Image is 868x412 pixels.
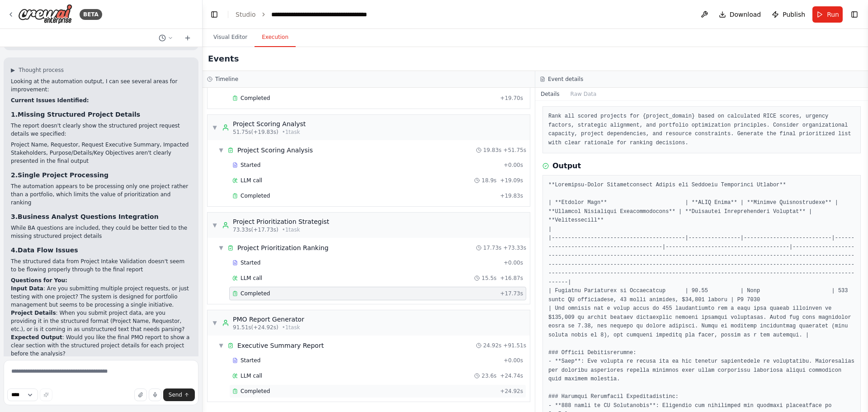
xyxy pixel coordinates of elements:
[548,112,855,147] pre: Rank all scored projects for {project_domain} based on calculated RICE scores, urgency factors, s...
[282,324,300,331] span: • 1 task
[255,28,296,47] button: Execution
[812,6,843,23] button: Run
[169,391,182,398] span: Send
[163,388,195,401] button: Send
[730,10,761,19] span: Download
[565,88,602,100] button: Raw Data
[504,161,523,169] span: + 0.00s
[500,290,523,297] span: + 17.73s
[11,170,191,180] h3: 2.
[134,388,147,401] button: Upload files
[500,372,523,379] span: + 24.74s
[212,319,217,327] span: ▼
[233,315,304,324] div: PMO Report Generator
[500,192,523,199] span: + 19.83s
[233,324,278,331] span: 91.51s (+24.92s)
[11,141,191,165] li: Project Name, Requestor, Request Executive Summary, Impacted Stakeholders, Purpose/Details/Key Ob...
[503,147,526,154] span: + 51.75s
[215,76,238,83] h3: Timeline
[768,6,809,23] button: Publish
[848,8,861,21] button: Show right sidebar
[503,342,526,349] span: + 91.51s
[155,33,177,43] button: Switch to previous chat
[233,217,329,226] div: Project Prioritization Strategist
[18,246,78,254] strong: Data Flow Issues
[236,10,373,19] nav: breadcrumb
[11,224,191,240] p: While BA questions are included, they could be better tied to the missing structured project details
[483,342,502,349] span: 24.92s
[237,243,329,252] span: Project Prioritization Ranking
[237,341,324,350] span: Executive Summary Report
[500,177,523,184] span: + 19.09s
[18,4,72,24] img: Logo
[241,192,270,199] span: Completed
[241,372,262,379] span: LLM call
[11,285,43,292] strong: Input Data
[11,97,89,104] strong: Current Issues Identified:
[715,6,765,23] button: Download
[503,244,526,251] span: + 73.33s
[19,66,64,74] span: Thought process
[218,147,224,154] span: ▼
[241,290,270,297] span: Completed
[11,110,191,119] h3: 1.
[481,372,496,379] span: 23.6s
[483,147,502,154] span: 19.83s
[11,333,191,358] p: : Would you like the final PMO report to show a clear section with the structured project details...
[233,226,278,233] span: 73.33s (+17.73s)
[241,275,262,282] span: LLM call
[212,124,217,131] span: ▼
[241,161,260,169] span: Started
[212,222,217,229] span: ▼
[535,88,565,100] button: Details
[11,309,191,333] p: : When you submit project data, are you providing it in the structured format (Project Name, Requ...
[548,76,583,83] h3: Event details
[18,111,140,118] strong: Missing Structured Project Details
[80,9,102,20] div: BETA
[208,8,221,21] button: Hide left sidebar
[483,244,502,251] span: 17.73s
[783,10,805,19] span: Publish
[11,66,64,74] button: ▶Thought process
[11,310,56,316] strong: Project Details
[504,357,523,364] span: + 0.00s
[11,284,191,309] p: : Are you submitting multiple project requests, or just testing with one project? The system is d...
[241,259,260,266] span: Started
[504,259,523,266] span: + 0.00s
[241,388,270,395] span: Completed
[40,388,52,401] button: Improve this prompt
[236,11,256,18] a: Studio
[206,28,255,47] button: Visual Editor
[237,146,313,155] span: Project Scoring Analysis
[11,212,191,221] h3: 3.
[11,334,62,341] strong: Expected Output
[500,95,523,102] span: + 19.70s
[11,77,191,94] p: Looking at the automation output, I can see several areas for improvement:
[218,342,224,349] span: ▼
[241,357,260,364] span: Started
[11,122,191,138] p: The report doesn't clearly show the structured project request details we specified:
[282,226,300,233] span: • 1 task
[11,246,191,255] h3: 4.
[233,119,306,128] div: Project Scoring Analyst
[11,277,67,284] strong: Questions for You:
[11,182,191,207] p: The automation appears to be processing only one project rather than a portfolio, which limits th...
[18,213,159,220] strong: Business Analyst Questions Integration
[11,66,15,74] span: ▶
[208,52,239,65] h2: Events
[218,244,224,251] span: ▼
[500,388,523,395] span: + 24.92s
[180,33,195,43] button: Start a new chat
[827,10,839,19] span: Run
[18,171,108,179] strong: Single Project Processing
[149,388,161,401] button: Click to speak your automation idea
[233,128,278,136] span: 51.75s (+19.83s)
[481,177,496,184] span: 18.9s
[500,275,523,282] span: + 16.87s
[11,257,191,274] p: The structured data from Project Intake Validation doesn't seem to be flowing properly through to...
[481,275,496,282] span: 15.5s
[282,128,300,136] span: • 1 task
[552,161,581,171] h3: Output
[241,95,270,102] span: Completed
[241,177,262,184] span: LLM call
